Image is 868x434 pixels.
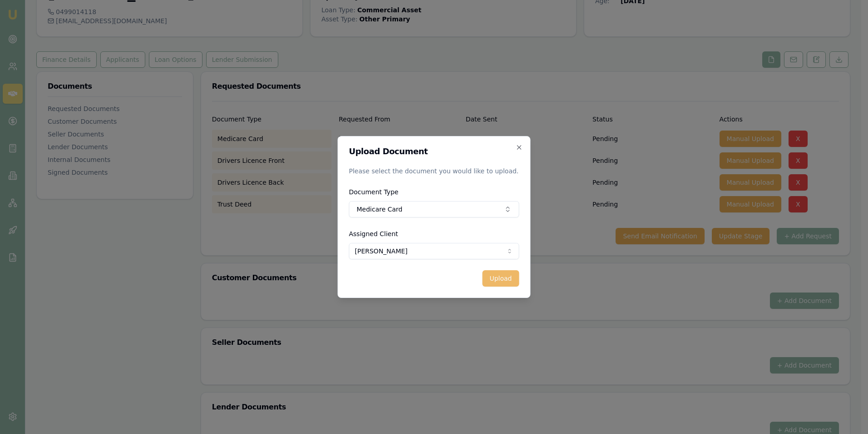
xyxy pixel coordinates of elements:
button: Medicare Card [349,201,519,217]
h2: Upload Document [349,147,519,156]
label: Assigned Client [349,230,398,237]
label: Document Type [349,188,399,196]
button: Upload [482,270,519,287]
p: Please select the document you would like to upload. [349,167,519,176]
